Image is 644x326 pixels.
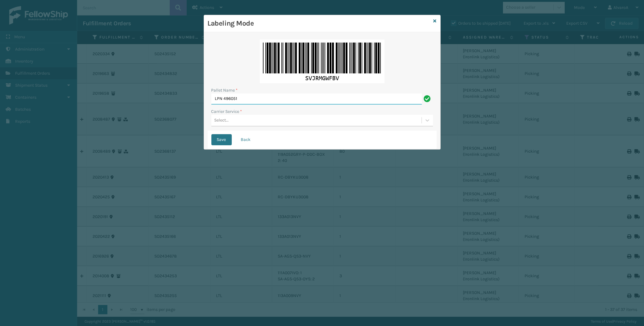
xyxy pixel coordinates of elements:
[211,134,232,145] button: Save
[260,39,384,83] img: ndw3H0AuKwjWTE9Oabbx58V6x8y+uhhx46OPQvhDI8cynVQiah2Fz2pnx5em1oP6XtZX9Xu2vL3rV+2UUo69eRJBQCQkAIbAI...
[214,117,229,124] div: Select...
[211,108,242,115] label: Carrier Service
[235,134,256,145] button: Back
[211,87,238,93] label: Pallet Name
[208,19,431,28] h3: Labeling Mode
